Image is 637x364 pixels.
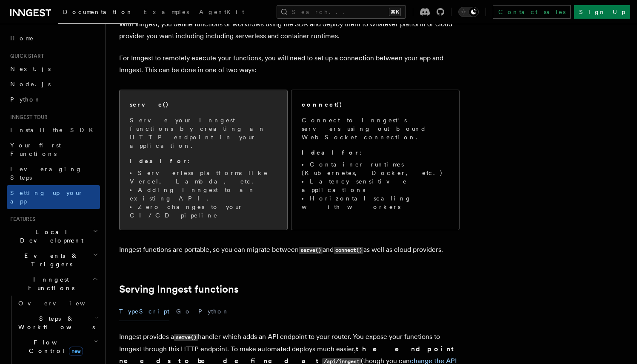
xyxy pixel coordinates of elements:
a: Setting up your app [7,185,100,209]
span: Events & Triggers [7,251,93,268]
button: Python [198,302,229,321]
button: Local Development [7,224,100,248]
button: Flow Controlnew [15,335,100,358]
button: TypeScript [119,302,169,321]
a: Your first Functions [7,138,100,161]
li: Horizontal scaling with workers [302,194,449,211]
a: serve()Serve your Inngest functions by creating an HTTP endpoint in your application.Ideal for:Se... [119,90,288,230]
a: Examples [138,3,194,23]
button: Toggle dark mode [458,7,479,17]
a: Leveraging Steps [7,161,100,185]
a: Node.js [7,76,100,92]
li: Zero changes to your CI/CD pipeline [130,203,277,220]
span: Inngest tour [7,114,48,121]
p: : [302,148,449,157]
h2: connect() [302,100,343,109]
li: Latency sensitive applications [302,177,449,194]
p: : [130,157,277,165]
strong: Ideal for [130,158,188,164]
span: Python [10,96,41,103]
strong: Ideal for [302,149,360,156]
kbd: ⌘K [389,8,401,16]
p: For Inngest to remotely execute your functions, you will need to set up a connection between your... [119,52,460,76]
a: Serving Inngest functions [119,283,239,295]
span: Overview [18,300,106,307]
span: Quick start [7,53,44,59]
code: serve() [299,247,323,254]
a: Contact sales [493,5,571,19]
p: Inngest functions are portable, so you can migrate between and as well as cloud providers. [119,244,460,256]
button: Steps & Workflows [15,311,100,335]
span: new [69,347,83,356]
a: Overview [15,296,100,311]
h2: serve() [130,100,169,109]
span: Node.js [10,81,51,87]
span: Your first Functions [10,142,61,157]
a: Documentation [58,3,138,24]
a: Home [7,31,100,46]
span: Home [10,34,34,42]
a: Install the SDK [7,122,100,138]
li: Adding Inngest to an existing API. [130,186,277,203]
li: Container runtimes (Kubernetes, Docker, etc.) [302,160,449,177]
span: Leveraging Steps [10,166,82,181]
code: connect() [334,247,363,254]
span: Flow Control [15,338,94,355]
span: Features [7,216,35,223]
span: Install the SDK [10,127,98,133]
span: Setting up your app [10,189,83,205]
a: Next.js [7,61,100,76]
span: Documentation [63,8,133,15]
code: serve() [174,334,198,341]
p: Connect to Inngest's servers using out-bound WebSocket connection. [302,116,449,141]
span: AgentKit [199,8,244,15]
span: Examples [143,8,189,15]
a: connect()Connect to Inngest's servers using out-bound WebSocket connection.Ideal for:Container ru... [291,90,460,230]
button: Inngest Functions [7,272,100,296]
a: Sign Up [574,5,630,19]
li: Serverless platforms like Vercel, Lambda, etc. [130,169,277,186]
button: Events & Triggers [7,248,100,272]
p: With Inngest, you define functions or workflows using the SDK and deploy them to whatever platfor... [119,18,460,42]
span: Next.js [10,65,51,72]
a: AgentKit [194,3,249,23]
button: Search...⌘K [277,5,406,19]
a: Python [7,92,100,107]
span: Inngest Functions [7,275,92,292]
button: Go [176,302,191,321]
span: Steps & Workflows [15,314,95,331]
p: Serve your Inngest functions by creating an HTTP endpoint in your application. [130,116,277,150]
span: Local Development [7,228,93,245]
